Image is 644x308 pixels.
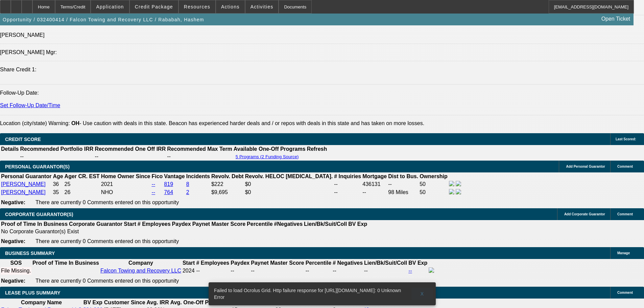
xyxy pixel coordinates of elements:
td: -- [364,267,407,275]
b: Personal Guarantor [1,173,51,179]
button: Resources [179,0,215,13]
span: LEASE PLUS SUMMARY [5,290,61,295]
a: Falcon Towing and Recovery LLC [100,268,181,274]
a: 8 [186,181,189,187]
th: Recommended One Off IRR [94,146,166,152]
a: -- [151,189,155,195]
b: Dist to Bus. [388,173,418,179]
td: -- [334,189,361,196]
span: 2021 [101,181,113,187]
b: Lien/Bk/Suit/Coll [304,221,347,227]
button: Credit Package [130,0,178,13]
span: Actions [221,4,240,9]
b: BV Exp [84,300,102,305]
td: NHO [101,189,151,196]
b: Incidents [186,173,210,179]
b: BV Exp [408,260,427,266]
b: Company Name [21,300,62,305]
b: Mortgage [362,173,387,179]
td: 50 [419,181,448,188]
td: 50 [419,189,448,196]
a: 819 [164,181,173,187]
div: -- [306,268,331,274]
th: Available One-Off Programs [233,146,306,152]
a: -- [408,268,412,274]
span: X [420,291,424,297]
td: 98 Miles [388,189,419,196]
span: Comment [617,212,633,216]
th: Refresh [307,146,328,152]
button: Application [91,0,129,13]
td: 36 [52,181,63,188]
b: #Negatives [274,221,303,227]
a: [PERSON_NAME] [1,189,46,195]
td: No Corporate Guarantor(s) Exist [1,228,370,235]
a: -- [151,181,155,187]
a: Open Ticket [599,13,633,25]
td: $9,695 [211,189,244,196]
a: [PERSON_NAME] [1,181,46,187]
button: Actions [216,0,245,13]
b: Home Owner Since [101,173,150,179]
span: Comment [617,165,633,168]
button: X [411,288,433,300]
th: Recommended Max Term [167,146,233,152]
b: Paynet Master Score [192,221,245,227]
b: Percentile [306,260,331,266]
b: # Inquiries [334,173,361,179]
b: Fico [151,173,163,179]
b: Ownership [420,173,448,179]
span: There are currently 0 Comments entered on this opportunity [35,199,179,205]
td: -- [362,189,387,196]
span: There are currently 0 Comments entered on this opportunity [35,278,179,284]
span: CREDIT SCORE [5,137,41,142]
span: BUSINESS SUMMARY [5,251,55,256]
td: -- [230,267,250,275]
b: Revolv. HELOC [MEDICAL_DATA]. [245,173,333,179]
img: linkedin-icon.png [456,181,461,186]
td: 35 [52,189,63,196]
b: OH [71,120,79,126]
span: PERSONAL GUARANTOR(S) [5,164,70,169]
span: Credit Package [135,4,173,9]
b: Customer Since [104,300,145,305]
td: -- [94,153,166,160]
div: Failed to load Ocrolus Grid. Http failure response for [URL][DOMAIN_NAME]: 0 Unknown Error [209,282,411,305]
b: Vantage [164,173,185,179]
b: # Negatives [333,260,363,266]
div: File Missing. [1,268,31,274]
b: Paydex [231,260,249,266]
b: Ager CR. EST [65,173,100,179]
td: 26 [64,189,100,196]
b: Avg. One-Off Ptofit Pts. [170,300,230,305]
td: 25 [64,181,100,188]
img: linkedin-icon.png [456,189,461,194]
td: $222 [211,181,244,188]
td: -- [167,153,233,160]
th: Proof of Time In Business [32,260,99,266]
span: Last Scored: [616,137,636,141]
td: 2024 [182,267,195,275]
b: Age [53,173,63,179]
button: 5 Programs (2 Funding Source) [234,154,301,160]
b: Negative: [1,278,25,284]
b: Paynet Master Score [251,260,304,266]
b: Avg. IRR [147,300,169,305]
span: -- [196,268,200,274]
th: Proof of Time In Business [1,221,68,228]
label: - Use caution with deals in this state. Beacon has experienced harder deals and / or repos with d... [71,120,424,126]
td: $0 [245,181,333,188]
b: Company [128,260,153,266]
b: Negative: [1,199,25,205]
b: Start [183,260,195,266]
span: Opportunity / 032400414 / Falcon Towing and Recovery LLC / Rababah, Hashem [3,17,204,22]
span: Resources [184,4,210,9]
b: BV Exp [348,221,367,227]
td: -- [20,153,94,160]
span: Add Corporate Guarantor [564,212,605,216]
a: 2 [186,189,189,195]
img: facebook-icon.png [449,189,454,194]
b: Start [124,221,136,227]
span: Manage [617,251,630,255]
a: 764 [164,189,173,195]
